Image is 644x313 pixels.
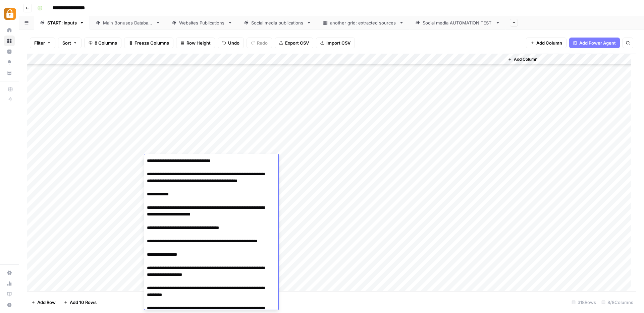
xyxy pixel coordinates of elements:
[179,19,225,26] div: Websites Publications
[186,40,211,46] span: Row Height
[4,289,15,300] a: Learning Hub
[47,19,77,26] div: START: inputs
[410,16,506,29] a: Social media AUTOMATION TEST
[4,68,15,78] a: Your Data
[316,38,355,48] button: Import CSV
[103,19,153,26] div: Main Bonuses Database
[4,46,15,57] a: Insights
[4,25,15,36] a: Home
[34,40,45,46] span: Filter
[90,16,166,29] a: Main Bonuses Database
[569,38,620,48] button: Add Power Agent
[34,16,90,29] a: START: inputs
[27,297,60,308] button: Add Row
[4,300,15,310] button: Help + Support
[176,38,215,48] button: Row Height
[166,16,238,29] a: Websites Publications
[70,299,97,306] span: Add 10 Rows
[326,40,351,46] span: Import CSV
[95,40,117,46] span: 8 Columns
[37,299,56,306] span: Add Row
[4,8,16,20] img: Adzz Logo
[251,19,304,26] div: Social media publications
[30,38,55,48] button: Filter
[569,297,599,308] div: 318 Rows
[60,297,101,308] button: Add 10 Rows
[84,38,121,48] button: 8 Columns
[317,16,410,29] a: another grid: extracted sources
[526,38,567,48] button: Add Column
[285,40,309,46] span: Export CSV
[218,38,244,48] button: Undo
[4,5,15,22] button: Workspace: Adzz
[58,38,82,48] button: Sort
[514,56,537,62] span: Add Column
[135,40,169,46] span: Freeze Columns
[238,16,317,29] a: Social media publications
[228,40,239,46] span: Undo
[247,38,272,48] button: Redo
[536,40,562,46] span: Add Column
[4,57,15,68] a: Opportunities
[599,297,636,308] div: 8/8 Columns
[579,40,616,46] span: Add Power Agent
[423,19,493,26] div: Social media AUTOMATION TEST
[4,267,15,278] a: Settings
[4,278,15,289] a: Usage
[505,55,540,64] button: Add Column
[275,38,313,48] button: Export CSV
[257,40,268,46] span: Redo
[124,38,173,48] button: Freeze Columns
[330,19,396,26] div: another grid: extracted sources
[4,36,15,46] a: Browse
[62,40,71,46] span: Sort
